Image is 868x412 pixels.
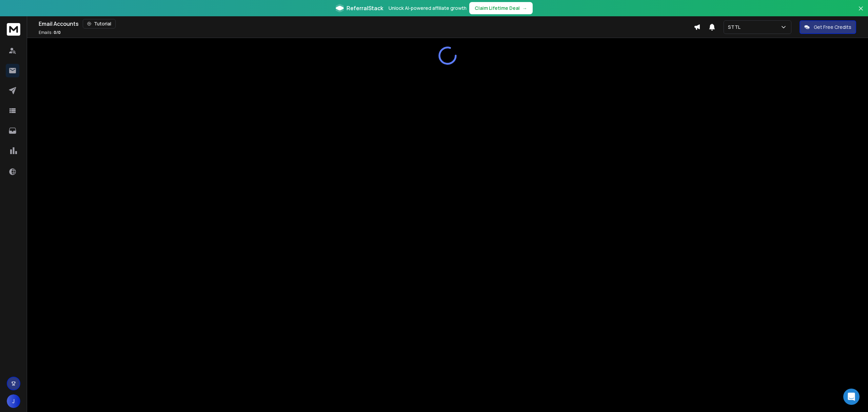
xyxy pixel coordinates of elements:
div: Email Accounts [39,19,694,29]
button: Claim Lifetime Deal→ [469,2,533,14]
button: J [7,394,20,408]
p: Emails : [39,30,61,35]
p: STTL [728,24,743,31]
button: Close banner [856,4,865,20]
p: Get Free Credits [814,24,851,31]
span: 0 / 0 [54,30,61,35]
span: ReferralStack [347,4,383,12]
p: Unlock AI-powered affiliate growth [389,5,467,12]
button: Tutorial [83,19,116,29]
button: Get Free Credits [800,20,856,34]
div: Open Intercom Messenger [843,389,860,405]
span: → [522,5,527,12]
